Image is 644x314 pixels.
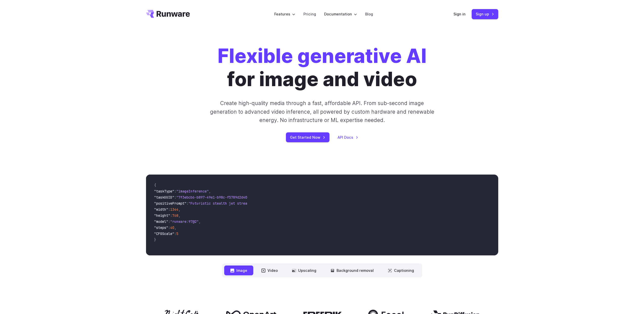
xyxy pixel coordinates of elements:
[178,213,180,218] span: ,
[286,265,322,275] button: Upscaling
[303,11,316,17] a: Pricing
[274,11,295,17] label: Features
[154,207,168,212] span: "width"
[176,231,178,236] span: 5
[170,225,174,230] span: 40
[224,265,253,275] button: Image
[146,10,190,18] a: Go to /
[168,219,170,224] span: :
[324,11,357,17] label: Documentation
[209,99,435,124] p: Create high-quality media through a fast, affordable API. From sub-second image generation to adv...
[176,195,253,200] span: "7f3ebcb6-b897-49e1-b98c-f5789d2d40d7"
[286,132,329,142] a: Get Started Now
[453,11,466,17] a: Sign in
[168,225,170,230] span: :
[172,213,178,218] span: 768
[365,11,373,17] a: Blog
[189,201,373,206] span: "Futuristic stealth jet streaking through a neon-lit cityscape with glowing purple exhaust"
[218,44,427,91] h1: for image and video
[154,195,174,200] span: "taskUUID"
[154,189,174,194] span: "taskType"
[174,189,176,194] span: :
[209,189,211,194] span: ,
[168,207,170,212] span: :
[218,44,427,68] strong: Flexible generative AI
[170,219,199,224] span: "runware:97@2"
[178,207,180,212] span: ,
[186,201,189,206] span: :
[170,207,178,212] span: 1344
[176,189,209,194] span: "imageInference"
[170,213,172,218] span: :
[154,183,156,187] span: {
[154,213,170,218] span: "height"
[154,237,156,242] span: }
[255,265,284,275] button: Video
[154,225,168,230] span: "steps"
[174,195,176,200] span: :
[154,231,174,236] span: "CFGScale"
[174,225,176,230] span: ,
[154,201,186,206] span: "positivePrompt"
[154,219,168,224] span: "model"
[472,9,498,19] a: Sign up
[382,265,420,275] button: Captioning
[338,134,358,140] a: API Docs
[324,265,380,275] button: Background removal
[199,219,201,224] span: ,
[174,231,176,236] span: :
